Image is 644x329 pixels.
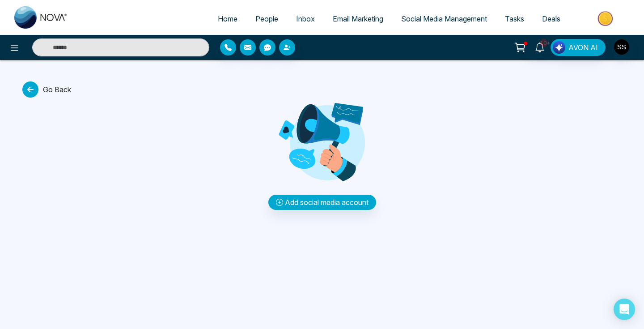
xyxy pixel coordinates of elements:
span: People [255,14,278,23]
a: Home [209,10,246,27]
div: Open Intercom Messenger [614,299,635,320]
span: 10+ [540,39,548,47]
span: Go Back [22,81,71,98]
a: 10+ [529,39,551,55]
button: Add social media account [268,195,376,210]
img: Lead Flow [553,41,565,54]
button: AVON AI [551,39,606,56]
span: Social Media Management [401,14,487,23]
img: User Avatar [614,39,629,55]
span: Deals [542,14,560,23]
img: Analytics png [277,103,367,181]
span: AVON AI [568,42,598,53]
a: Email Marketing [324,10,392,27]
img: Market-place.gif [574,9,639,29]
span: Home [218,14,237,23]
a: Inbox [287,10,324,27]
span: Tasks [505,14,524,23]
a: People [246,10,287,27]
img: Nova CRM Logo [14,6,68,29]
span: Inbox [296,14,315,23]
span: Email Marketing [333,14,383,23]
a: Social Media Management [392,10,496,27]
a: Deals [533,10,569,27]
a: Tasks [496,10,533,27]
